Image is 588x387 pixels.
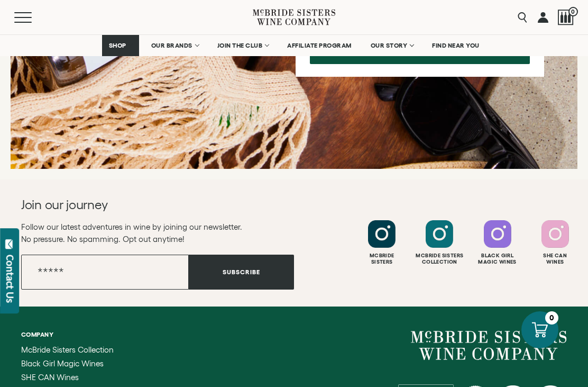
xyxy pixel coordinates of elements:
span: OUR BRANDS [151,42,192,49]
p: Follow our latest adventures in wine by joining our newsletter. No pressure. No spamming. Opt out... [21,221,294,245]
a: SHE CAN Wines [21,373,148,382]
a: Follow Black Girl Magic Wines on Instagram Black GirlMagic Wines [470,220,525,265]
a: FIND NEAR YOU [425,35,486,56]
span: 0 [568,7,578,16]
button: Mobile Menu Trigger [14,12,52,23]
div: Mcbride Sisters [354,253,409,265]
span: SHOP [109,42,127,49]
a: Black Girl Magic Wines [21,359,148,368]
span: SHE CAN Wines [21,373,79,382]
span: OUR STORY [371,42,408,49]
a: McBride Sisters Collection [21,346,148,354]
div: Mcbride Sisters Collection [412,253,467,265]
h2: Join our journey [21,196,267,213]
button: Subscribe [189,255,294,290]
a: JOIN THE CLUB [210,35,275,56]
a: Follow McBride Sisters Collection on Instagram Mcbride SistersCollection [412,220,467,265]
input: Email [21,255,189,290]
a: OUR STORY [364,35,420,56]
span: McBride Sisters Collection [21,345,114,354]
a: Follow SHE CAN Wines on Instagram She CanWines [528,220,583,265]
a: OUR BRANDS [144,35,205,56]
span: JOIN THE CLUB [217,42,263,49]
div: 0 [545,311,558,325]
a: Follow McBride Sisters on Instagram McbrideSisters [354,220,409,265]
div: Contact Us [5,255,15,303]
a: SHOP [102,35,139,56]
a: McBride Sisters Wine Company [411,331,567,361]
a: AFFILIATE PROGRAM [280,35,359,56]
div: She Can Wines [528,253,583,265]
span: AFFILIATE PROGRAM [287,42,352,49]
div: Black Girl Magic Wines [470,253,525,265]
span: FIND NEAR YOU [432,42,480,49]
span: Black Girl Magic Wines [21,359,104,368]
